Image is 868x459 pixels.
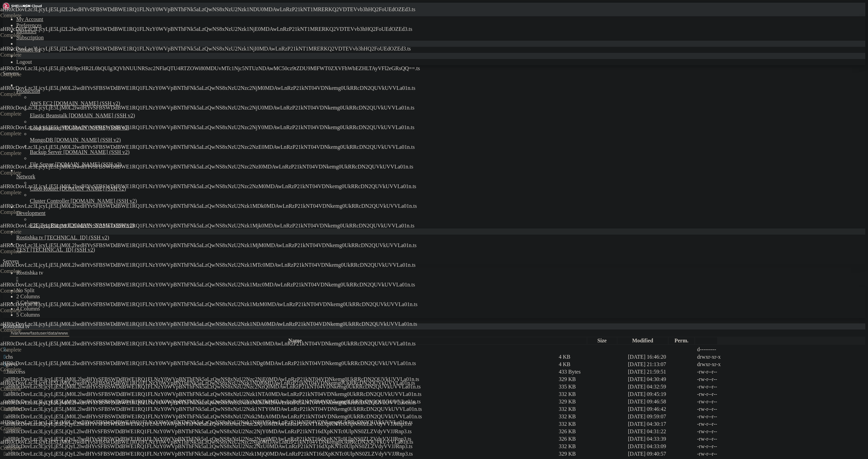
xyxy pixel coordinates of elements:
[0,406,68,412] div: Complete
[0,144,415,150] span: aHR0cDovLzc3LjcyLjE5LjM0L2lwdHYvSFBSWDdBWE1RQ1FLNzY0WVpBNThFNk5aLzQwNS8xNzU2Nzc2NzE0MDAwLnRzP21kN...
[0,288,68,294] div: Complete
[0,65,420,71] span: aHR0cDovLzc3LjcyLjE5LjEyMi9pcHR2L0hQUlg3QVhNUUNRSzc2NFlaQTU4RTZOWi80MDUvMTc1Njc5NTUzNDAwMC50cz9tZ...
[0,26,412,32] span: aHR0cDovLzc3LjcyLjE5LjI2L2lwdHYvSFBSWDdBWE1RQ1FLNzY0WVpBNThFNk5aLzQwNS8xNzU2Nzk1NjE0MDAwLnRzP21kN...
[0,341,416,346] span: aHR0cDovLzc3LjcyLjE5LjM0L2lwdHYvSFBSWDdBWE1RQ1FLNzY0WVpBNThFNk5aLzQwNS8xNzU2Nzk1NDc0MDAwLnRzP21kN...
[0,242,416,248] span: aHR0cDovLzc3LjcyLjE5LjM0L2lwdHYvSFBSWDdBWE1RQ1FLNzY0WVpBNThFNk5aLzQwNS8xNzU2Nzk1MjM0MDAwLnRzP21kN...
[0,85,415,91] span: aHR0cDovLzc3LjcyLjE5LjM0L2lwdHYvSFBSWDdBWE1RQ1FLNzY0WVpBNThFNk5aLzQwNS8xNzU2Nzc2NjM0MDAwLnRzP21kN...
[0,203,417,209] span: aHR0cDovLzc3LjcyLjE5LjM0L2lwdHYvSFBSWDdBWE1RQ1FLNzY0WVpBNThFNk5aLzQwNS8xNzU2Nzk1MDk0MDAwLnRzP21kN...
[0,72,68,78] div: Complete
[0,347,68,353] div: Complete
[0,386,68,392] div: Complete
[0,223,414,228] span: aHR0cDovLzc3LjcyLjE5LjM0L2lwdHYvSFBSWDdBWE1RQ1FLNzY0WVpBNThFNk5aLzQwNS8xNzU2Nzk1Mjk0MDAwLnRzP21kN...
[0,111,68,117] div: Complete
[0,52,68,58] div: Complete
[0,209,68,215] div: Complete
[0,229,68,235] div: Complete
[0,282,415,287] span: aHR0cDovLzc3LjcyLjE5LjM0L2lwdHYvSFBSWDdBWE1RQ1FLNzY0WVpBNThFNk5aLzQwNS8xNzU2Nzk1Mzc0MDAwLnRzP21kN...
[0,400,416,405] span: aHR0cDovLzc3LjcyLjE5LjM0L2lwdHYvSFBSWDdBWE1RQ1FLNzY0WVpBNThFNk5aLzQwNS8xNzU2Nzk1NDk0MDAwLnRzP21kN...
[0,6,415,12] span: aHR0cDovLzc3LjcyLjE5LjI2L2lwdHYvSFBSWDdBWE1RQ1FLNzY0WVpBNThFNk5aLzQwNS8xNzU2Nzk1NDU0MDAwLnRzP21kN...
[0,321,417,327] span: aHR0cDovLzc3LjcyLjE5LjM0L2lwdHYvSFBSWDdBWE1RQ1FLNzY0WVpBNThFNk5aLzQwNS8xNzU2Nzk1NDA0MDAwLnRzP21kN...
[0,105,414,111] span: aHR0cDovLzc3LjcyLjE5LjM0L2lwdHYvSFBSWDdBWE1RQ1FLNzY0WVpBNThFNk5aLzQwNS8xNzU2Nzc2NjU0MDAwLnRzP21kN...
[0,439,413,445] span: aHR0cDovLzc3LjcyLjE5LjM0L2lwdHYvSFBSWDdBWE1RQ1FLNzY0WVpBNThFNk5aLzQwNS8xNzU2Nzc2Njg0MDAwLnRzP21kN...
[0,13,68,19] div: Complete
[0,419,413,425] span: aHR0cDovLzc3LjcyLjE5LjM0L2lwdHYvSFBSWDdBWE1RQ1FLNzY0WVpBNThFNk5aLzQwNS8xNzU2Nzk1NjI0MDAwLnRzP21kN...
[0,307,68,314] div: Complete
[0,360,416,366] span: aHR0cDovLzc3LjcyLjE5LjM0L2lwdHYvSFBSWDdBWE1RQ1FLNzY0WVpBNThFNk5aLzQwNS8xNzU2Nzk1NDg0MDAwLnRzP21kN...
[0,327,68,333] div: Complete
[0,425,68,432] div: Complete
[0,380,415,386] span: aHR0cDovLzc3LjcyLjE5LjM0L2lwdHYvSFBSWDdBWE1RQ1FLNzY0WVpBNThFNk5aLzQwNS8xNzU2Nzk1NDI0MDAwLnRzP21kN...
[0,131,68,137] div: Complete
[0,124,414,130] span: aHR0cDovLzc3LjcyLjE5LjM0L2lwdHYvSFBSWDdBWE1RQ1FLNzY0WVpBNThFNk5aLzQwNS8xNzU2Nzc2NjY0MDAwLnRzP21kN...
[0,183,416,189] span: aHR0cDovLzc3LjcyLjE5LjM0L2lwdHYvSFBSWDdBWE1RQ1FLNzY0WVpBNThFNk5aLzQwNS8xNzU2Nzc2NzM0MDAwLnRzP21kN...
[0,301,417,307] span: aHR0cDovLzc3LjcyLjE5LjM0L2lwdHYvSFBSWDdBWE1RQ1FLNzY0WVpBNThFNk5aLzQwNS8xNzU2Nzk1MzM0MDAwLnRzP21kN...
[0,164,413,169] span: aHR0cDovLzc3LjcyLjE5LjM0L2lwdHYvSFBSWDdBWE1RQ1FLNzY0WVpBNThFNk5aLzQwNS8xNzU2Nzc2NzI0MDAwLnRzP21kN...
[0,262,416,268] span: aHR0cDovLzc3LjcyLjE5LjM0L2lwdHYvSFBSWDdBWE1RQ1FLNzY0WVpBNThFNk5aLzQwNS8xNzU2Nzk1MTc0MDAwLnRzP21kN...
[0,32,68,38] div: Complete
[0,366,68,373] div: Complete
[0,46,411,52] span: aHR0cDovLzc3LjcyLjE5LjI2L2lwdHYvSFBSWDdBWE1RQ1FLNzY0WVpBNThFNk5aLzQwNS8xNzU2Nzk1NjI0MDAwLnRzP21kN...
[0,248,68,255] div: Complete
[0,150,68,156] div: Complete
[0,189,68,196] div: Complete
[0,170,68,176] div: Complete
[0,91,68,97] div: Complete
[0,268,68,274] div: Complete
[0,445,68,451] div: Complete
